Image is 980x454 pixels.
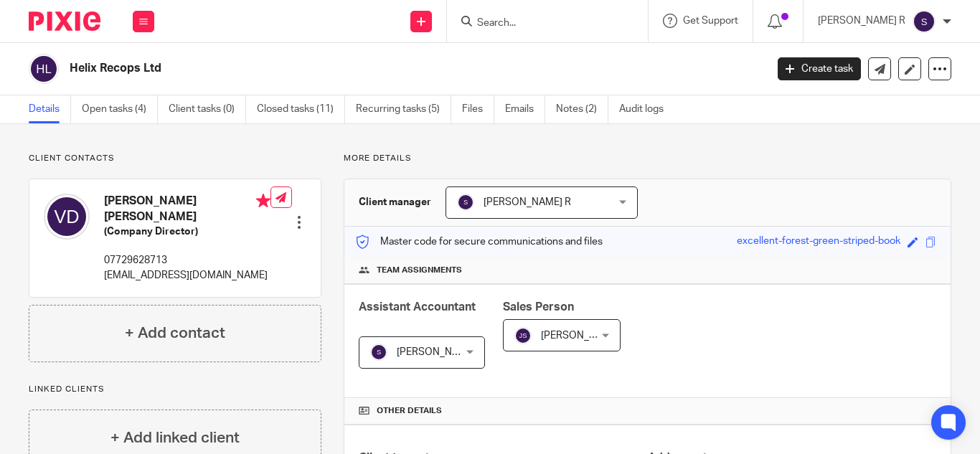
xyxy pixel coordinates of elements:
span: [PERSON_NAME] R [484,197,571,207]
p: Client contacts [29,153,321,164]
img: svg%3E [44,194,90,240]
a: Details [29,95,71,123]
img: svg%3E [457,194,474,211]
span: [PERSON_NAME] R [397,347,484,357]
h4: + Add linked client [110,427,240,449]
img: svg%3E [370,344,387,361]
h2: Helix Recops Ltd [70,61,619,76]
span: Sales Person [503,301,574,313]
h4: [PERSON_NAME] [PERSON_NAME] [104,194,270,224]
a: Create task [778,57,861,80]
a: Client tasks (0) [169,95,246,123]
i: Primary [256,194,270,208]
input: Search [476,17,605,30]
a: Audit logs [619,95,674,123]
a: Closed tasks (11) [257,95,345,123]
p: 07729628713 [104,253,270,268]
p: Master code for secure communications and files [355,235,603,249]
h3: Client manager [359,195,431,209]
a: Notes (2) [556,95,608,123]
span: Get Support [683,16,738,26]
p: [EMAIL_ADDRESS][DOMAIN_NAME] [104,268,270,283]
h5: (Company Director) [104,224,270,239]
p: Linked clients [29,384,321,395]
div: excellent-forest-green-striped-book [737,234,900,250]
a: Files [462,95,494,123]
span: Team assignments [377,265,462,276]
span: [PERSON_NAME] [541,331,620,341]
img: svg%3E [29,54,59,84]
span: Other details [377,405,442,417]
a: Emails [505,95,545,123]
img: Pixie [29,11,100,31]
a: Open tasks (4) [82,95,158,123]
img: svg%3E [913,10,936,33]
span: Assistant Accountant [359,301,476,313]
p: More details [344,153,951,164]
p: [PERSON_NAME] R [818,14,905,28]
h4: + Add contact [125,322,225,344]
img: svg%3E [514,327,532,344]
a: Recurring tasks (5) [356,95,451,123]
